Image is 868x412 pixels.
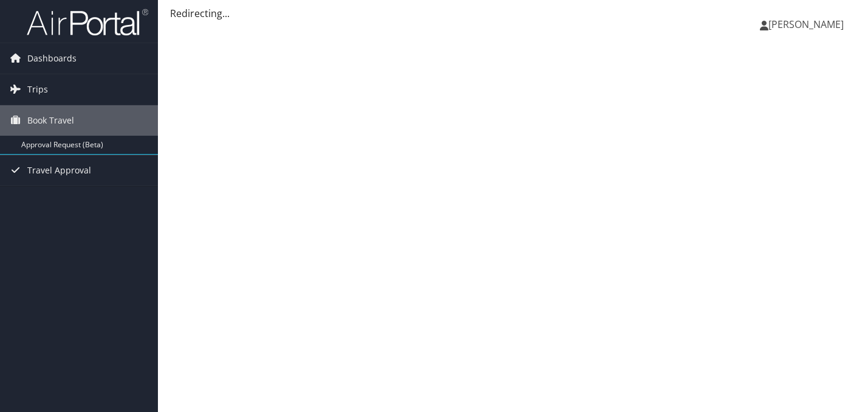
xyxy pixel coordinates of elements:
span: Travel Approval [27,155,91,186]
a: [PERSON_NAME] [760,6,856,43]
span: Book Travel [27,105,74,136]
span: Dashboards [27,43,77,74]
img: airportal-logo.png [27,8,148,37]
div: Redirecting... [170,6,856,21]
span: [PERSON_NAME] [768,18,844,31]
span: Trips [27,74,48,105]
